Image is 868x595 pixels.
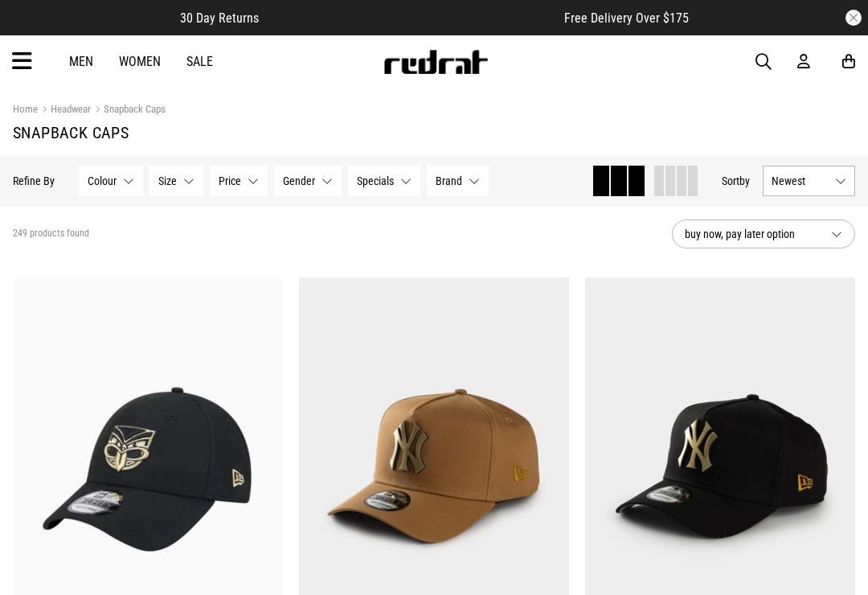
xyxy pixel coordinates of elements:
[274,166,342,196] button: Gender
[564,10,689,26] span: Free Delivery Over $175
[763,166,855,196] button: Newest
[158,174,177,187] span: Size
[219,174,241,187] span: Price
[772,174,829,187] span: Newest
[739,174,750,187] span: by
[88,174,117,187] span: Colour
[149,166,203,196] button: Size
[357,174,394,187] span: Specials
[13,103,38,115] a: Home
[13,123,855,142] h1: Snapback Caps
[69,54,93,69] a: Men
[348,166,420,196] button: Specials
[186,54,213,69] a: Sale
[427,166,489,196] button: Brand
[436,174,462,187] span: Brand
[685,224,818,244] span: buy now, pay later option
[210,166,268,196] button: Price
[180,10,259,26] span: 30 Day Returns
[79,166,143,196] button: Colour
[119,54,161,69] a: Women
[722,171,750,191] button: Sortby
[13,174,55,187] p: Refine By
[91,103,166,118] a: Snapback Caps
[291,10,532,26] iframe: Customer reviews powered by Trustpilot
[383,50,489,74] img: Redrat logo
[283,174,315,187] span: Gender
[38,103,91,118] a: Headwear
[13,228,89,240] span: 249 products found
[672,220,855,248] button: buy now, pay later option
